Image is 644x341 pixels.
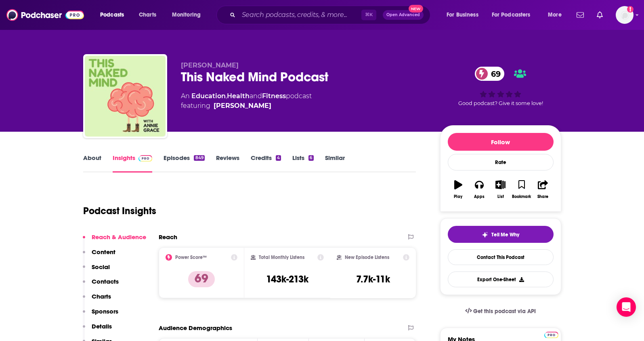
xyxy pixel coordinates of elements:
[448,133,554,151] button: Follow
[216,154,239,173] a: Reviews
[544,330,558,338] a: Pro website
[239,8,361,21] input: Search podcasts, credits, & more...
[83,233,146,248] button: Reach & Audience
[6,7,84,23] img: Podchaser - Follow, Share and Rate Podcasts
[175,255,207,260] h2: Power Score™
[83,278,119,293] button: Contacts
[92,322,112,330] p: Details
[159,324,232,332] h2: Audience Demographics
[483,67,505,81] span: 69
[491,232,519,238] span: Tell Me Why
[181,61,239,69] span: [PERSON_NAME]
[616,6,634,24] span: Logged in as kochristina
[325,154,345,173] a: Similar
[448,249,554,265] a: Contact This Podcast
[616,6,634,24] img: User Profile
[83,248,115,263] button: Content
[139,9,156,21] span: Charts
[458,100,543,106] span: Good podcast? Give it some love!
[544,332,558,338] img: Podchaser Pro
[475,67,505,81] a: 69
[356,273,390,285] h3: 7.7k-11k
[492,9,531,21] span: For Podcasters
[83,154,101,173] a: About
[164,154,204,173] a: Episodes849
[194,155,204,161] div: 849
[92,248,115,256] p: Content
[172,9,201,21] span: Monitoring
[251,154,281,173] a: Credits4
[224,6,438,24] div: Search podcasts, credits, & more...
[181,91,312,111] div: An podcast
[490,175,511,204] button: List
[448,154,554,170] div: Rate
[92,278,119,285] p: Contacts
[473,308,536,315] span: Get this podcast via API
[227,92,250,100] a: Health
[448,272,554,287] button: Export One-Sheet
[250,92,262,100] span: and
[92,307,118,315] p: Sponsors
[138,155,153,162] img: Podchaser Pro
[542,8,572,21] button: open menu
[181,101,312,111] span: featuring
[292,154,313,173] a: Lists6
[548,9,562,21] span: More
[92,293,111,300] p: Charts
[469,175,490,204] button: Apps
[441,8,489,21] button: open menu
[259,255,304,260] h2: Total Monthly Listens
[100,9,124,21] span: Podcasts
[276,155,281,161] div: 4
[92,263,110,271] p: Social
[83,307,118,322] button: Sponsors
[345,255,389,260] h2: New Episode Listens
[383,10,424,20] button: Open AdvancedNew
[627,6,634,13] svg: Add a profile image
[511,175,532,204] button: Bookmark
[497,194,504,199] div: List
[616,6,634,24] button: Show profile menu
[262,92,286,100] a: Fitness
[166,8,211,21] button: open menu
[83,293,111,307] button: Charts
[85,56,166,137] img: This Naked Mind Podcast
[440,61,561,112] div: 69Good podcast? Give it some love!
[459,301,543,321] a: Get this podcast via API
[214,101,271,111] a: Annie Grace
[83,205,156,217] h1: Podcast Insights
[454,194,462,199] div: Play
[188,271,215,287] p: 69
[92,233,146,241] p: Reach & Audience
[487,8,542,21] button: open menu
[537,194,548,199] div: Share
[532,175,553,204] button: Share
[482,232,488,238] img: tell me why sparkle
[573,8,587,22] a: Show notifications dropdown
[134,8,161,21] a: Charts
[447,9,478,21] span: For Business
[113,154,153,173] a: InsightsPodchaser Pro
[159,233,177,241] h2: Reach
[512,194,531,199] div: Bookmark
[266,273,308,285] h3: 143k-213k
[83,263,110,278] button: Social
[94,8,134,21] button: open menu
[191,92,226,100] a: Education
[361,10,376,20] span: ⌘ K
[594,8,606,22] a: Show notifications dropdown
[83,322,112,337] button: Details
[474,194,485,199] div: Apps
[448,175,469,204] button: Play
[226,92,227,100] span: ,
[386,13,420,17] span: Open Advanced
[617,297,636,317] div: Open Intercom Messenger
[448,226,554,243] button: tell me why sparkleTell Me Why
[409,5,423,13] span: New
[308,155,313,161] div: 6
